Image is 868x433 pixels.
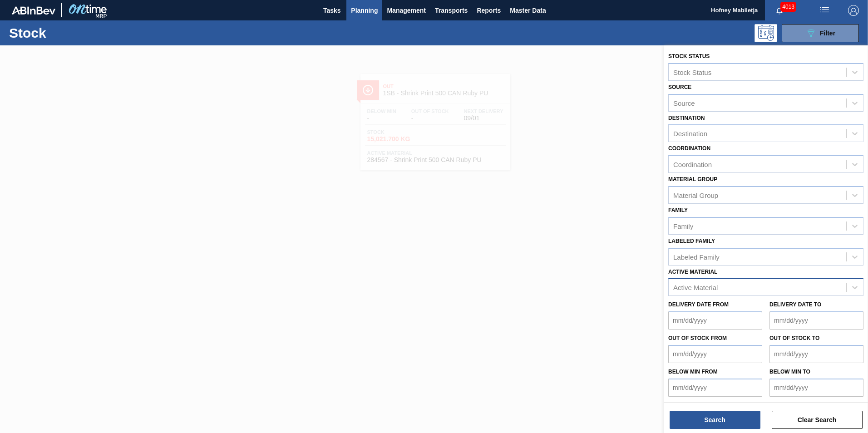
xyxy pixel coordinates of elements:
input: mm/dd/yyyy [668,311,762,330]
label: Stock Status [668,53,710,59]
label: Below Min to [769,369,810,375]
label: Out of Stock to [769,335,819,341]
img: userActions [819,5,830,16]
img: Logout [848,5,859,16]
h1: Stock [9,28,145,38]
input: mm/dd/yyyy [668,379,762,397]
label: Coordination [668,145,710,152]
span: Master Data [510,5,546,16]
span: Transports [435,5,468,16]
div: Material Group [673,191,718,199]
div: Source [673,99,695,107]
label: Delivery Date from [668,301,729,308]
label: Out of Stock from [668,335,727,341]
button: Notifications [765,4,794,17]
label: Labeled Family [668,238,715,244]
input: mm/dd/yyyy [769,345,863,363]
input: mm/dd/yyyy [668,345,762,363]
input: mm/dd/yyyy [769,379,863,397]
label: Active Material [668,269,717,275]
div: Family [673,222,693,230]
label: Below Min from [668,369,718,375]
div: Stock Status [673,68,711,76]
div: Destination [673,130,707,138]
img: TNhmsLtSVTkK8tSr43FrP2fwEKptu5GPRR3wAAAABJRU5ErkJggg== [12,6,55,15]
div: Coordination [673,161,712,168]
div: Active Material [673,284,718,291]
span: Management [387,5,426,16]
span: 4013 [780,2,796,12]
label: Source [668,84,691,90]
span: Reports [477,5,501,16]
label: Delivery Date to [769,301,821,308]
span: Filter [820,30,835,37]
div: Labeled Family [673,253,720,261]
input: mm/dd/yyyy [769,311,863,330]
span: Tasks [322,5,342,16]
label: Destination [668,115,705,121]
span: Planning [351,5,378,16]
button: Filter [782,24,859,42]
div: Programming: no user selected [755,24,777,42]
label: Material Group [668,176,717,182]
label: Family [668,207,688,213]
